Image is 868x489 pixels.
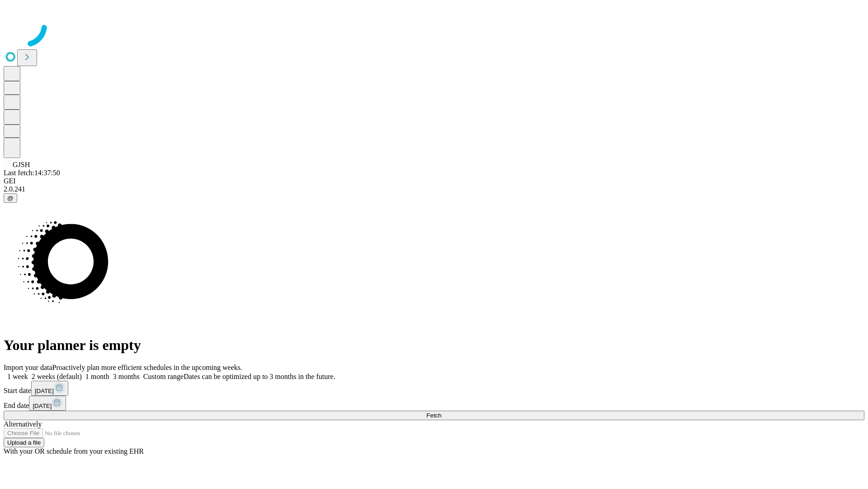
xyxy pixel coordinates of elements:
[143,373,184,380] span: Custom range
[113,373,140,380] span: 3 months
[4,177,864,185] div: GEI
[4,364,52,371] span: Import your data
[4,337,864,354] h1: Your planner is empty
[31,381,68,396] button: [DATE]
[7,373,28,380] span: 1 week
[52,364,242,371] span: Proactively plan more efficient schedules in the upcoming weeks.
[4,193,17,203] button: @
[85,373,109,380] span: 1 month
[7,195,14,201] span: @
[32,373,82,380] span: 2 weeks (default)
[426,412,441,419] span: Fetch
[33,403,52,409] span: [DATE]
[4,396,864,411] div: End date
[13,161,30,168] span: GJSH
[4,185,864,193] div: 2.0.241
[4,411,864,420] button: Fetch
[35,388,54,394] span: [DATE]
[4,169,60,177] span: Last fetch: 14:37:50
[184,373,335,380] span: Dates can be optimized up to 3 months in the future.
[4,381,864,396] div: Start date
[29,396,66,411] button: [DATE]
[4,438,44,447] button: Upload a file
[4,447,144,455] span: With your OR schedule from your existing EHR
[4,420,42,428] span: Alternatively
